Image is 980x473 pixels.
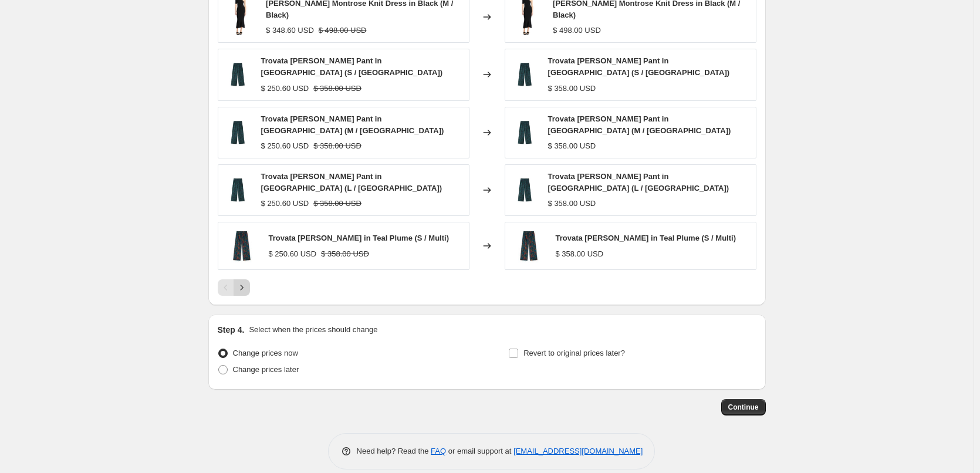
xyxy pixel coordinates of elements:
[556,234,736,242] span: Trovata [PERSON_NAME] in Teal Plume (S / Multi)
[357,447,431,455] span: Need help? Read the
[261,83,309,94] div: $ 250.60 USD
[511,173,539,208] img: TrovataLeonaPantinBlueLarkspur_1_c9d9c525-ea8b-4ead-88df-1afee5eddde1_80x.jpg
[548,56,730,77] span: Trovata [PERSON_NAME] Pant in [GEOGRAPHIC_DATA] (S / [GEOGRAPHIC_DATA])
[313,198,361,210] strike: $ 358.00 USD
[313,83,361,94] strike: $ 358.00 USD
[511,115,539,150] img: TrovataLeonaPantinBlueLarkspur_1_c9d9c525-ea8b-4ead-88df-1afee5eddde1_80x.jpg
[548,83,596,94] div: $ 358.00 USD
[511,228,546,263] img: b3fdeb0570d72638b66345d8483f99d9_80x.jpg
[233,349,298,357] span: Change prices now
[446,447,513,455] span: or email support at
[261,172,442,192] span: Trovata [PERSON_NAME] Pant in [GEOGRAPHIC_DATA] (L / [GEOGRAPHIC_DATA])
[234,279,250,296] button: Next
[513,447,643,455] a: [EMAIL_ADDRESS][DOMAIN_NAME]
[321,248,369,260] strike: $ 358.00 USD
[313,140,361,152] strike: $ 358.00 USD
[548,114,731,135] span: Trovata [PERSON_NAME] Pant in [GEOGRAPHIC_DATA] (M / [GEOGRAPHIC_DATA])
[511,57,539,92] img: TrovataLeonaPantinBlueLarkspur_1_c9d9c525-ea8b-4ead-88df-1afee5eddde1_80x.jpg
[224,115,252,150] img: TrovataLeonaPantinBlueLarkspur_1_c9d9c525-ea8b-4ead-88df-1afee5eddde1_80x.jpg
[728,403,759,412] span: Continue
[721,399,766,415] button: Continue
[261,56,443,77] span: Trovata [PERSON_NAME] Pant in [GEOGRAPHIC_DATA] (S / [GEOGRAPHIC_DATA])
[548,172,729,192] span: Trovata [PERSON_NAME] Pant in [GEOGRAPHIC_DATA] (L / [GEOGRAPHIC_DATA])
[548,198,596,210] div: $ 358.00 USD
[269,234,449,242] span: Trovata [PERSON_NAME] in Teal Plume (S / Multi)
[218,324,245,336] h2: Step 4.
[261,140,309,152] div: $ 250.60 USD
[553,25,601,36] div: $ 498.00 USD
[548,140,596,152] div: $ 358.00 USD
[261,198,309,210] div: $ 250.60 USD
[266,25,314,36] div: $ 348.60 USD
[431,447,446,455] a: FAQ
[224,57,252,92] img: TrovataLeonaPantinBlueLarkspur_1_c9d9c525-ea8b-4ead-88df-1afee5eddde1_80x.jpg
[233,365,299,374] span: Change prices later
[224,228,259,263] img: b3fdeb0570d72638b66345d8483f99d9_80x.jpg
[249,324,377,336] p: Select when the prices should change
[523,349,625,357] span: Revert to original prices later?
[556,248,604,260] div: $ 358.00 USD
[218,279,250,296] nav: Pagination
[269,248,317,260] div: $ 250.60 USD
[319,25,367,36] strike: $ 498.00 USD
[224,173,252,208] img: TrovataLeonaPantinBlueLarkspur_1_c9d9c525-ea8b-4ead-88df-1afee5eddde1_80x.jpg
[261,114,444,135] span: Trovata [PERSON_NAME] Pant in [GEOGRAPHIC_DATA] (M / [GEOGRAPHIC_DATA])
